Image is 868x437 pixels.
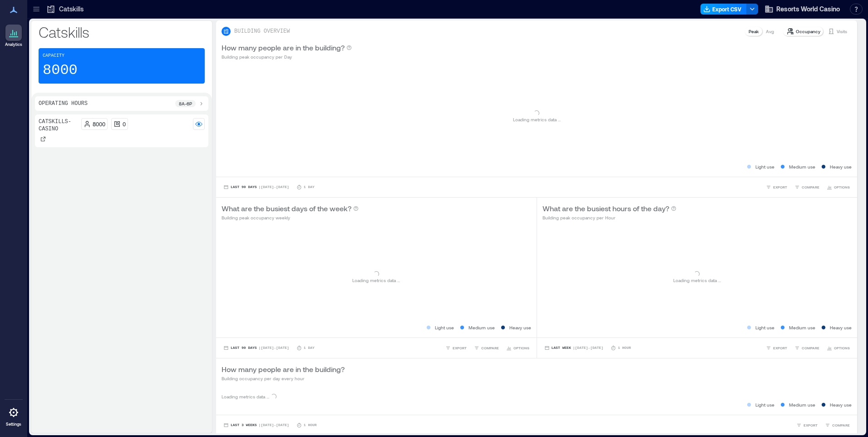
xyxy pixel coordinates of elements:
button: Last Week |[DATE]-[DATE] [542,343,605,353]
p: Occupancy [796,28,820,35]
p: Operating Hours [39,100,88,107]
p: 0 [123,120,126,128]
span: Resorts World Casino [776,5,840,14]
p: Catskills- Casino [39,118,78,133]
button: COMPARE [793,183,821,192]
p: 8000 [93,120,105,128]
p: 1 Day [304,345,315,351]
p: Heavy use [830,401,852,408]
p: Loading metrics data ... [673,277,721,284]
button: Last 90 Days |[DATE]-[DATE] [222,183,291,192]
button: COMPARE [472,343,501,353]
button: EXPORT [444,343,469,353]
p: Heavy use [830,163,852,170]
button: EXPORT [794,421,819,430]
p: 1 Hour [304,422,317,428]
p: Building peak occupancy weekly [222,214,359,221]
p: Settings [6,422,21,427]
button: OPTIONS [825,183,852,192]
button: EXPORT [764,343,789,353]
span: EXPORT [804,422,818,428]
p: Heavy use [830,324,852,331]
button: Export CSV [700,4,747,15]
button: OPTIONS [504,343,531,353]
p: Light use [755,324,774,331]
span: COMPARE [802,345,819,351]
span: OPTIONS [513,345,529,351]
button: COMPARE [823,421,852,430]
span: OPTIONS [834,345,850,351]
p: Medium use [789,401,815,408]
span: COMPARE [802,184,819,190]
a: Analytics [2,22,25,50]
button: Resorts World Casino [762,2,843,16]
span: EXPORT [773,345,787,351]
p: Catskills [59,5,84,14]
p: Loading metrics data ... [352,277,400,284]
p: Heavy use [509,324,531,331]
p: Loading metrics data ... [222,393,269,400]
span: EXPORT [453,345,467,351]
p: 1 Hour [618,345,631,351]
p: Medium use [789,324,815,331]
p: Loading metrics data ... [513,116,561,123]
p: Light use [435,324,454,331]
p: Light use [755,401,774,408]
p: 1 Day [304,184,315,190]
button: Last 3 Weeks |[DATE]-[DATE] [222,421,291,430]
button: COMPARE [793,343,821,353]
button: Last 90 Days |[DATE]-[DATE] [222,343,291,353]
button: EXPORT [764,183,789,192]
p: Building peak occupancy per Hour [542,214,676,221]
p: What are the busiest days of the week? [222,203,351,214]
p: Building occupancy per day every hour [222,375,345,382]
p: How many people are in the building? [222,364,345,375]
button: OPTIONS [825,343,852,353]
p: How many people are in the building? [222,42,345,53]
span: COMPARE [481,345,499,351]
p: 8a - 6p [179,100,192,107]
p: Light use [755,163,774,170]
span: OPTIONS [834,184,850,190]
span: COMPARE [832,422,850,428]
p: Peak [749,28,759,35]
p: Analytics [5,42,22,47]
p: Medium use [789,163,815,170]
p: 8000 [43,61,78,79]
p: What are the busiest hours of the day? [542,203,669,214]
p: Catskills [39,23,205,41]
p: BUILDING OVERVIEW [234,28,290,35]
p: Medium use [469,324,495,331]
a: Settings [3,402,25,430]
p: Capacity [43,52,64,60]
p: Building peak occupancy per Day [222,53,352,60]
p: Visits [837,28,847,35]
p: Avg [766,28,774,35]
span: EXPORT [773,184,787,190]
